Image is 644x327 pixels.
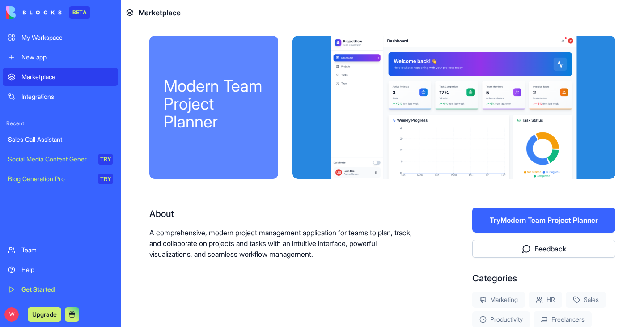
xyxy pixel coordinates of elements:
[4,307,19,322] span: W
[21,246,113,255] div: Team
[3,131,118,149] a: Sales Call Assistant
[149,208,415,220] div: About
[472,240,615,258] button: Feedback
[6,6,90,19] a: BETA
[3,68,118,86] a: Marketplace
[3,29,118,47] a: My Workspace
[69,6,90,19] div: BETA
[3,150,118,168] a: Social Media Content GeneratorTRY
[8,135,113,144] div: Sales Call Assistant
[8,155,92,164] div: Social Media Content Generator
[472,292,525,308] div: Marketing
[139,7,181,18] span: Marketplace
[472,272,615,285] div: Categories
[3,280,118,298] a: Get Started
[3,120,118,127] span: Recent
[28,310,61,319] a: Upgrade
[149,227,415,259] p: A comprehensive, modern project management application for teams to plan, track, and collaborate ...
[3,48,118,66] a: New app
[98,174,113,184] div: TRY
[8,174,92,183] div: Blog Generation Pro
[21,33,113,42] div: My Workspace
[28,307,61,322] button: Upgrade
[98,154,113,165] div: TRY
[21,53,113,62] div: New app
[3,88,118,106] a: Integrations
[3,261,118,279] a: Help
[566,292,606,308] div: Sales
[3,170,118,188] a: Blog Generation ProTRY
[529,292,562,308] div: HR
[472,208,615,233] button: TryModern Team Project Planner
[21,72,113,81] div: Marketplace
[21,265,113,274] div: Help
[6,6,62,19] img: logo
[21,92,113,101] div: Integrations
[164,77,264,131] div: Modern Team Project Planner
[21,285,113,294] div: Get Started
[3,241,118,259] a: Team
